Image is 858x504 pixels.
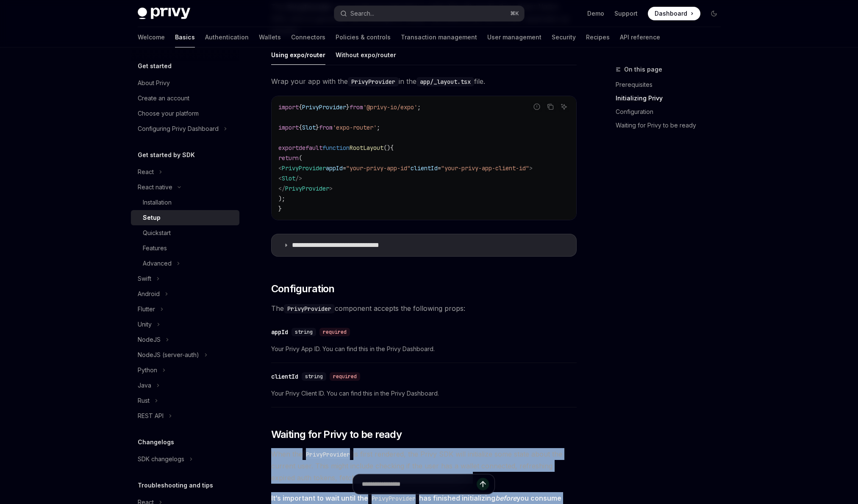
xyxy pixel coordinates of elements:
[362,474,477,494] input: Ask a question...
[390,144,394,152] span: {
[346,164,411,172] span: "your-privy-app-id"
[131,195,239,210] a: Installation
[282,164,326,172] span: PrivyProvider
[131,164,239,180] button: Toggle React section
[620,27,660,47] a: API reference
[401,27,477,47] a: Transaction management
[138,319,152,330] div: Unity
[383,144,390,152] span: ()
[302,103,346,111] span: PrivyProvider
[302,124,316,131] span: Slot
[271,428,402,441] span: Waiting for Privy to be ready
[278,195,285,202] span: );
[278,154,299,162] span: return
[333,124,377,131] span: 'expo-router'
[138,289,160,299] div: Android
[278,205,282,213] span: }
[616,105,727,119] a: Configuration
[295,329,313,335] span: string
[131,75,239,91] a: About Privy
[278,103,299,111] span: import
[587,9,604,18] a: Demo
[138,8,190,19] img: dark logo
[131,256,239,271] button: Toggle Advanced section
[350,103,363,111] span: from
[278,124,299,131] span: import
[487,27,541,47] a: User management
[348,77,399,86] code: PrivyProvider
[138,396,150,406] div: Rust
[271,328,288,336] div: appId
[138,304,155,314] div: Flutter
[299,154,302,162] span: (
[278,185,285,192] span: </
[143,213,161,223] div: Setup
[616,119,727,132] a: Waiting for Privy to be ready
[336,45,396,65] button: Without expo/router
[417,103,421,111] span: ;
[131,302,239,317] button: Toggle Flutter section
[138,167,154,177] div: React
[299,124,302,131] span: {
[655,9,687,18] span: Dashboard
[624,64,662,75] span: On this page
[138,27,165,47] a: Welcome
[271,448,577,484] span: When the is first rendered, the Privy SDK will initialize some state about the current user. This...
[131,451,239,467] button: Toggle SDK changelogs section
[350,144,383,152] span: RootLayout
[271,388,577,399] span: Your Privy Client ID. You can find this in the Privy Dashboard.
[319,328,350,336] div: required
[586,27,610,47] a: Recipes
[138,182,172,192] div: React native
[291,27,325,47] a: Connectors
[131,408,239,424] button: Toggle REST API section
[558,101,569,112] button: Ask AI
[131,91,239,106] a: Create an account
[417,77,474,86] code: app/_layout.tsx
[329,185,333,192] span: >
[334,6,524,21] button: Open search
[131,225,239,241] a: Quickstart
[322,144,350,152] span: function
[330,372,360,381] div: required
[131,378,239,393] button: Toggle Java section
[350,8,374,19] div: Search...
[552,27,576,47] a: Security
[138,124,219,134] div: Configuring Privy Dashboard
[131,393,239,408] button: Toggle Rust section
[271,282,335,296] span: Configuration
[278,174,282,182] span: <
[131,271,239,286] button: Toggle Swift section
[131,180,239,195] button: Toggle React native section
[131,363,239,378] button: Toggle Python section
[143,197,172,208] div: Installation
[205,27,249,47] a: Authentication
[282,174,295,182] span: Slot
[271,344,577,354] span: Your Privy App ID. You can find this in the Privy Dashboard.
[477,478,489,490] button: Send message
[336,27,391,47] a: Policies & controls
[143,243,167,253] div: Features
[138,108,199,119] div: Choose your platform
[143,228,171,238] div: Quickstart
[616,78,727,91] a: Prerequisites
[138,380,151,390] div: Java
[138,411,164,421] div: REST API
[138,274,151,284] div: Swift
[510,10,519,17] span: ⌘ K
[271,302,577,314] span: The component accepts the following props:
[441,164,529,172] span: "your-privy-app-client-id"
[303,450,353,459] code: PrivyProvider
[271,45,325,65] button: Using expo/router
[131,106,239,121] a: Choose your platform
[284,304,335,313] code: PrivyProvider
[131,286,239,302] button: Toggle Android section
[271,372,298,381] div: clientId
[411,164,438,172] span: clientId
[326,164,343,172] span: appId
[138,93,189,103] div: Create an account
[299,144,322,152] span: default
[278,164,282,172] span: <
[299,103,302,111] span: {
[131,121,239,136] button: Toggle Configuring Privy Dashboard section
